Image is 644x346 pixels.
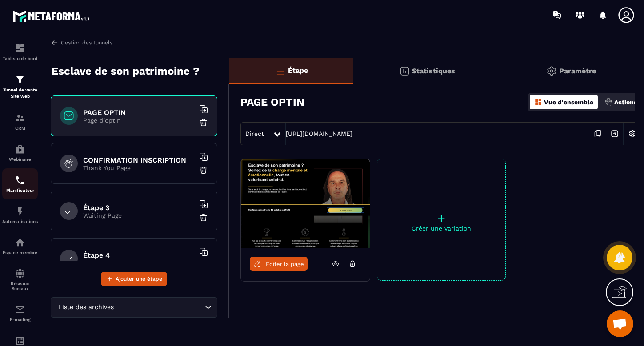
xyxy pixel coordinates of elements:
[2,199,38,231] a: automationsautomationsAutomatisations
[606,125,623,142] img: arrow-next.bcc2205e.svg
[377,212,505,225] p: +
[199,166,208,175] img: trash
[614,99,637,106] p: Actions
[199,213,208,222] img: trash
[2,231,38,262] a: automationsautomationsEspace membre
[544,99,593,106] p: Vue d'ensemble
[607,310,633,337] div: Ouvrir le chat
[15,268,25,279] img: social-network
[2,298,38,329] a: emailemailE-mailing
[83,164,194,171] p: Thank You Page
[116,302,203,312] input: Search for option
[624,125,641,142] img: setting-w.858f3a88.svg
[412,67,455,75] p: Statistiques
[15,74,25,85] img: formation
[51,39,112,47] a: Gestion des tunnels
[2,317,38,322] p: E-mailing
[83,259,194,266] p: Video
[15,206,25,217] img: automations
[2,56,38,61] p: Tableau de bord
[83,108,194,117] h6: PAGE OPTIN
[275,65,286,76] img: bars-o.4a397970.svg
[546,66,557,76] img: setting-gr.5f69749f.svg
[2,219,38,224] p: Automatisations
[15,144,25,155] img: automations
[240,96,304,108] h3: PAGE OPTIN
[15,175,25,186] img: scheduler
[83,156,194,164] h6: CONFIRMATION INSCRIPTION
[399,66,410,76] img: stats.20deebd0.svg
[377,225,505,232] p: Créer une variation
[250,257,308,271] a: Éditer la page
[15,304,25,315] img: email
[83,203,194,212] h6: Étape 3
[534,98,542,106] img: dashboard-orange.40269519.svg
[266,261,304,267] span: Éditer la page
[51,39,59,47] img: arrow
[15,43,25,54] img: formation
[2,188,38,193] p: Planificateur
[2,106,38,137] a: formationformationCRM
[83,117,194,124] p: Page d'optin
[101,272,167,286] button: Ajouter une étape
[116,274,162,283] span: Ajouter une étape
[2,68,38,106] a: formationformationTunnel de vente Site web
[559,67,596,75] p: Paramètre
[2,250,38,255] p: Espace membre
[604,98,612,106] img: actions.d6e523a2.png
[2,157,38,162] p: Webinaire
[2,36,38,68] a: formationformationTableau de bord
[199,118,208,127] img: trash
[52,62,200,80] p: Esclave de son patrimoine ?
[56,302,116,312] span: Liste des archives
[12,8,92,24] img: logo
[245,130,264,137] span: Direct
[51,297,217,318] div: Search for option
[83,251,194,259] h6: Étape 4
[2,168,38,199] a: schedulerschedulerPlanificateur
[2,126,38,131] p: CRM
[2,281,38,291] p: Réseaux Sociaux
[286,130,352,137] a: [URL][DOMAIN_NAME]
[241,159,370,248] img: image
[2,137,38,168] a: automationsautomationsWebinaire
[15,335,25,346] img: accountant
[288,66,308,75] p: Étape
[15,113,25,123] img: formation
[2,87,38,99] p: Tunnel de vente Site web
[15,237,25,248] img: automations
[2,262,38,298] a: social-networksocial-networkRéseaux Sociaux
[83,212,194,219] p: Waiting Page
